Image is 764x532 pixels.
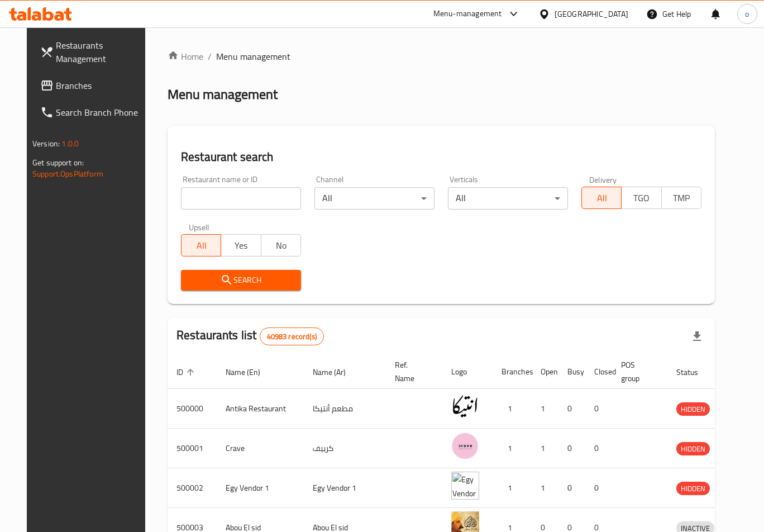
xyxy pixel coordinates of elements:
td: مطعم أنتيكا [304,389,386,429]
td: 1 [493,389,532,429]
span: POS group [621,358,654,385]
span: Yes [226,237,256,254]
td: 0 [558,429,585,468]
div: Total records count [260,327,324,345]
td: 500002 [168,468,217,508]
img: Egy Vendor 1 [451,472,479,500]
button: No [261,234,301,256]
span: All [186,237,217,254]
td: كرييف [304,429,386,468]
span: 40983 record(s) [260,331,323,342]
span: TMP [666,190,697,206]
div: [GEOGRAPHIC_DATA] [555,8,628,20]
td: 1 [532,468,558,508]
td: Crave [217,429,304,468]
li: / [208,50,212,63]
h2: Restaurants list [176,327,324,345]
a: Search Branch Phone [31,99,154,126]
span: All [586,190,617,206]
div: HIDDEN [676,402,710,416]
span: Search Branch Phone [56,106,145,119]
img: Crave [451,432,479,460]
div: All [314,187,434,210]
img: Antika Restaurant [451,392,479,420]
td: 0 [585,468,612,508]
div: All [448,187,568,210]
span: Search [190,273,292,287]
td: 500000 [168,389,217,429]
span: HIDDEN [676,443,710,455]
td: 0 [585,389,612,429]
h2: Restaurant search [181,149,701,165]
span: Menu management [216,50,290,63]
span: Status [676,365,713,379]
button: TGO [621,187,661,209]
a: Restaurants Management [31,32,154,72]
span: o [745,8,749,20]
td: 1 [532,429,558,468]
nav: breadcrumb [168,50,715,63]
button: TMP [661,187,701,209]
td: Antika Restaurant [217,389,304,429]
div: Menu-management [433,7,502,21]
td: Egy Vendor 1 [217,468,304,508]
td: 1 [493,429,532,468]
td: 0 [558,468,585,508]
button: All [581,187,622,209]
span: Name (En) [226,365,275,379]
button: Search [181,270,301,291]
span: No [266,237,297,254]
a: Branches [31,72,154,99]
button: All [181,234,221,256]
span: Branches [56,79,145,92]
label: Upsell [189,223,209,231]
span: TGO [626,190,657,206]
th: Logo [442,355,493,389]
div: Export file [684,323,710,350]
td: 1 [532,389,558,429]
th: Open [532,355,558,389]
input: Search for restaurant name or ID.. [181,187,301,210]
a: Home [168,50,203,63]
span: Get support on: [32,155,84,170]
span: Restaurants Management [56,39,145,65]
td: 1 [493,468,532,508]
span: HIDDEN [676,482,710,495]
span: ID [176,365,198,379]
td: 0 [585,429,612,468]
td: 500001 [168,429,217,468]
td: 0 [558,389,585,429]
span: Ref. Name [395,358,429,385]
span: 1.0.0 [61,136,79,151]
span: Version: [32,136,60,151]
span: Name (Ar) [313,365,360,379]
th: Busy [558,355,585,389]
button: Yes [221,234,261,256]
h2: Menu management [168,85,278,103]
a: Support.OpsPlatform [32,167,103,181]
label: Delivery [589,175,617,183]
td: Egy Vendor 1 [304,468,386,508]
th: Branches [493,355,532,389]
th: Closed [585,355,612,389]
span: HIDDEN [676,403,710,416]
